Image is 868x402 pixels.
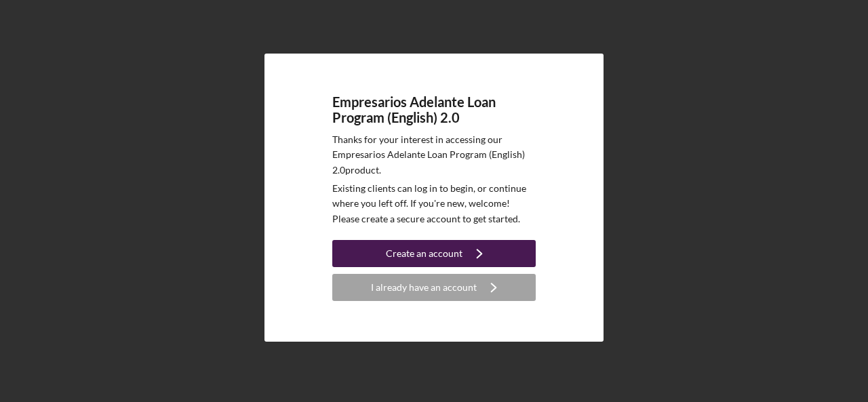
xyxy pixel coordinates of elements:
p: Existing clients can log in to begin, or continue where you left off. If you're new, welcome! Ple... [332,181,536,226]
button: I already have an account [332,274,536,301]
h4: Empresarios Adelante Loan Program (English) 2.0 [332,94,536,125]
button: Create an account [332,240,536,267]
div: Create an account [386,240,462,267]
a: Create an account [332,240,536,270]
div: I already have an account [371,274,477,301]
p: Thanks for your interest in accessing our Empresarios Adelante Loan Program (English) 2.0 product. [332,132,536,178]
